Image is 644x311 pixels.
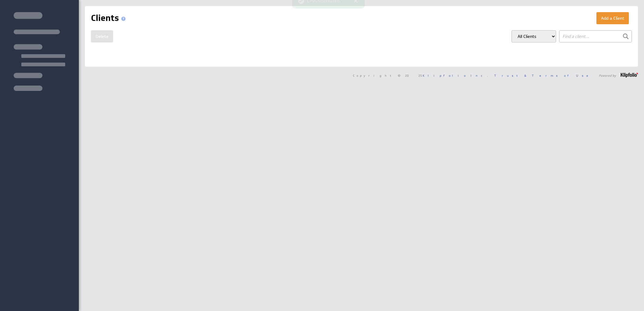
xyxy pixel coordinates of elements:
[494,73,592,78] a: Trust & Terms of Use
[91,12,128,24] h1: Clients
[599,74,616,77] span: Powered by
[91,30,113,42] button: Delete
[559,30,632,42] input: Find a client...
[353,74,488,77] span: Copyright © 2025
[14,12,65,91] img: skeleton-sidenav.svg
[596,12,629,24] button: Add a Client
[423,73,488,78] a: Klipfolio Inc.
[621,73,638,78] img: logo-footer.png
